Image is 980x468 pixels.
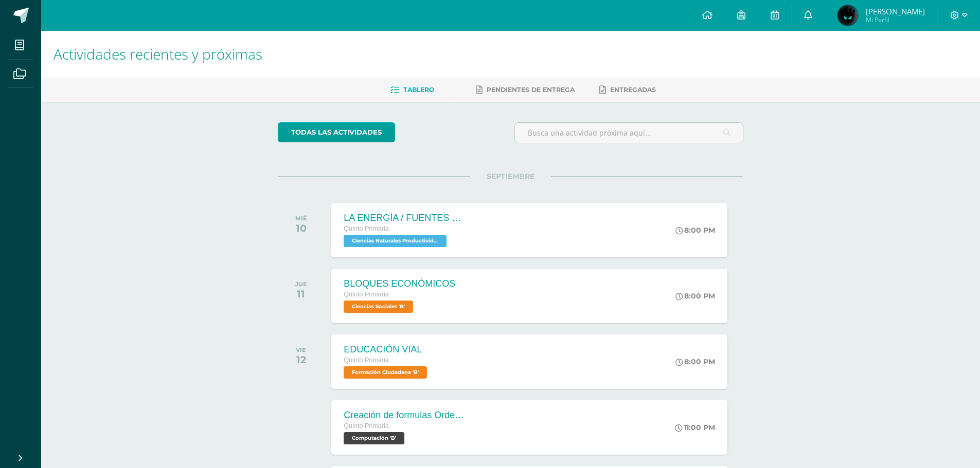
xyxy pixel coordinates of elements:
span: Mi Perfil [866,15,925,24]
span: Quinto Primaria [344,422,389,429]
a: todas las Actividades [278,122,395,142]
span: Actividades recientes y próximas [54,44,262,64]
div: EDUCACIÓN VIAL [344,344,430,355]
span: Computación 'B' [344,432,404,444]
span: Entregadas [610,86,656,93]
div: 12 [296,353,306,366]
div: BLOQUES ECONÓMICOS [344,278,455,289]
div: 8:00 PM [675,357,715,366]
span: Ciencias Naturales Productividad y Desarrollo 'B' [344,235,447,247]
img: b97df1b91239debd201169505a784f89.png [838,5,858,26]
div: 11 [295,288,307,300]
div: 8:00 PM [675,226,715,235]
span: [PERSON_NAME] [866,6,925,16]
div: VIE [296,346,306,353]
span: Quinto Primaria [344,357,389,364]
div: Creación de formulas Orden jerárquico [344,410,467,421]
div: 8:00 PM [675,291,715,301]
span: Quinto Primaria [344,291,389,298]
div: 10 [295,222,307,234]
input: Busca una actividad próxima aquí... [515,123,743,143]
span: Tablero [403,86,434,93]
span: Pendientes de entrega [487,86,575,93]
a: Tablero [390,82,434,98]
span: Formación Ciudadana 'B' [344,366,427,379]
span: Ciencias Sociales 'B' [344,301,413,313]
a: Entregadas [599,82,656,98]
span: Quinto Primaria [344,225,389,232]
div: LA ENERGÍA / FUENTES DE ENERGÍA [344,213,467,223]
div: 11:00 PM [675,423,715,432]
span: SEPTIEMBRE [470,172,551,181]
a: Pendientes de entrega [476,82,575,98]
div: JUE [295,280,307,288]
div: MIÉ [295,215,307,222]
